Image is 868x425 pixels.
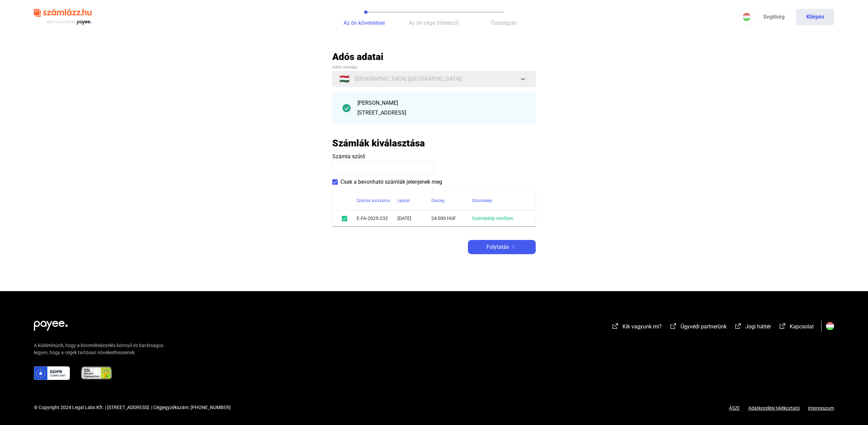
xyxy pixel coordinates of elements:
img: external-link-white [734,323,742,329]
span: Jogi háttér [745,323,771,330]
button: Kilépés [796,9,834,25]
td: E-FA-2025-232 [357,210,397,226]
span: Az ön követelései [343,20,385,26]
span: Kik vagyunk mi? [623,323,662,330]
td: [DATE] [397,210,431,226]
div: Lejárat [397,197,431,205]
img: external-link-white [669,323,677,329]
div: [STREET_ADDRESS] [357,109,526,117]
a: Számlakép rendben [472,216,513,221]
span: Összegzés [491,20,517,26]
button: 🇭🇺[GEOGRAPHIC_DATA] ([GEOGRAPHIC_DATA]) [332,71,536,87]
span: Folytatás [487,243,509,251]
a: ÁSZF [729,405,740,411]
div: Számla sorszáma [357,197,390,205]
div: Számlakép [472,197,492,205]
span: Kapcsolat [790,323,814,330]
span: Adós országa [332,65,357,69]
img: ssl [81,366,112,380]
button: Folytatásarrow-right-white [468,240,536,254]
a: external-link-whiteKik vagyunk mi? [611,324,662,331]
span: Csak a bevonható számlák jelenjenek meg [340,178,442,186]
div: Összeg [431,197,472,205]
div: [PERSON_NAME] [357,99,526,107]
img: HU [743,13,751,21]
button: HU [738,9,755,25]
img: HU.svg [826,322,834,330]
div: Számlakép [472,197,528,205]
a: Impresszum [808,405,834,411]
div: Számla sorszáma [357,197,397,205]
a: external-link-whiteKapcsolat [778,324,814,331]
span: [GEOGRAPHIC_DATA] ([GEOGRAPHIC_DATA]) [355,75,462,83]
img: arrow-right-white [509,245,517,249]
a: external-link-whiteÜgyvédi partnerünk [669,324,727,331]
span: Számla szűrő [332,153,365,160]
img: external-link-white [611,323,619,329]
div: Lejárat [397,197,410,205]
span: 🇭🇺 [339,75,350,83]
span: Ügyvédi partnerünk [680,323,727,330]
img: gdpr [34,366,70,380]
a: Adatkezelési tájékoztató [740,405,808,411]
div: Összeg [431,197,445,205]
td: 24 000 HUF [431,210,472,226]
h2: Számlák kiválasztása [332,137,425,149]
div: © Copyright 2024 Legal Labs Kft. | [STREET_ADDRESS]. | Cégjegyzékszám: [PHONE_NUMBER] [34,404,231,411]
a: Segítség [755,9,793,25]
a: external-link-whiteJogi háttér [734,324,771,331]
img: checkmark-darker-green-circle [342,104,351,112]
span: Az ön cége (Hitelező) [409,20,459,26]
img: szamlazzhu-logo [34,6,92,28]
img: white-payee-white-dot.svg [34,317,68,331]
img: external-link-white [778,323,787,329]
h2: Adós adatai [332,51,536,63]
